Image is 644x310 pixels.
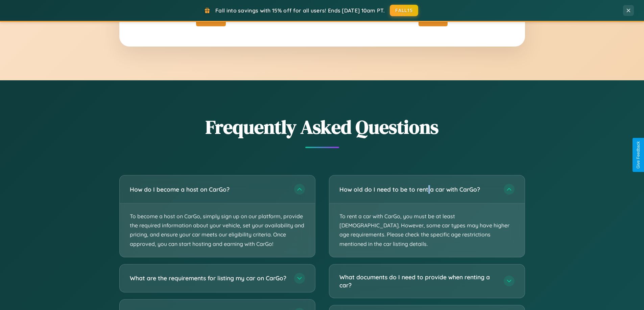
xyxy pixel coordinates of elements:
[390,5,418,16] button: FALL15
[329,203,525,257] p: To rent a car with CarGo, you must be at least [DEMOGRAPHIC_DATA]. However, some car types may ha...
[120,203,315,257] p: To become a host on CarGo, simply sign up on our platform, provide the required information about...
[636,141,641,169] div: Give Feedback
[130,185,287,194] h3: How do I become a host on CarGo?
[339,273,497,289] h3: What documents do I need to provide when renting a car?
[130,274,287,282] h3: What are the requirements for listing my car on CarGo?
[215,7,385,14] span: Fall into savings with 15% off for all users! Ends [DATE] 10am PT.
[339,185,497,194] h3: How old do I need to be to rent a car with CarGo?
[119,114,525,140] h2: Frequently Asked Questions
